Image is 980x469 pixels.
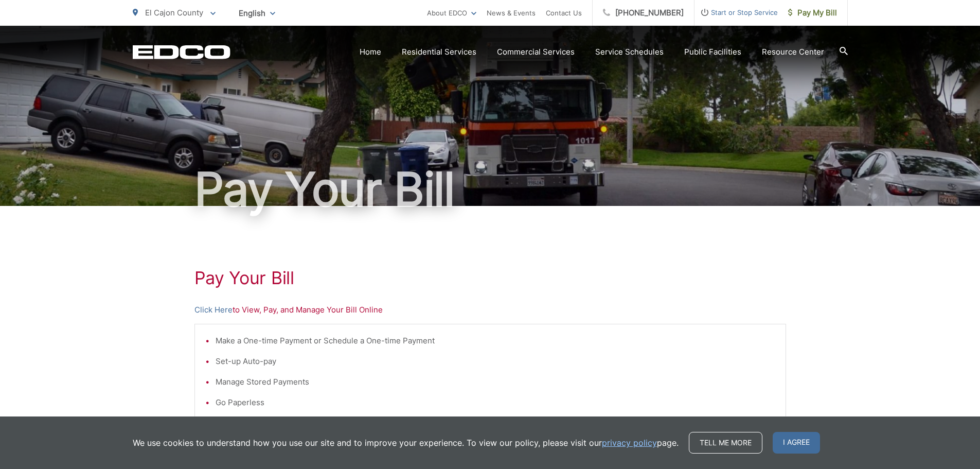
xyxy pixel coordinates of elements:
[602,437,657,449] a: privacy policy
[788,7,837,19] span: Pay My Bill
[216,335,775,347] li: Make a One-time Payment or Schedule a One-time Payment
[360,46,381,58] a: Home
[133,437,679,449] p: We use cookies to understand how you use our site and to improve your experience. To view our pol...
[133,164,848,215] h1: Pay Your Bill
[402,46,476,58] a: Residential Services
[762,46,824,58] a: Resource Center
[194,304,233,316] a: Click Here
[216,376,775,388] li: Manage Stored Payments
[231,4,283,22] span: English
[145,8,203,18] span: El Cajon County
[216,396,775,409] li: Go Paperless
[216,355,775,368] li: Set-up Auto-pay
[194,304,786,316] p: to View, Pay, and Manage Your Bill Online
[689,432,762,454] a: Tell me more
[427,7,476,19] a: About EDCO
[546,7,582,19] a: Contact Us
[487,7,536,19] a: News & Events
[133,45,230,59] a: EDCD logo. Return to the homepage.
[595,46,664,58] a: Service Schedules
[497,46,575,58] a: Commercial Services
[684,46,741,58] a: Public Facilities
[194,268,786,288] h1: Pay Your Bill
[773,432,820,454] span: I agree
